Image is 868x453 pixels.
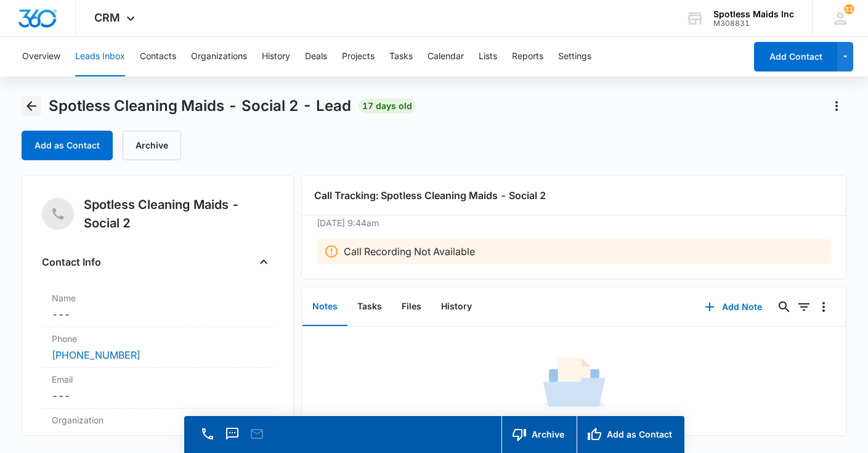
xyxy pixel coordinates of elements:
[140,37,176,76] button: Contacts
[224,425,241,443] button: Text
[42,368,274,409] div: Email---
[52,307,264,322] dd: ---
[224,433,241,443] a: Text
[52,388,264,403] dd: ---
[342,37,375,76] button: Projects
[52,414,264,426] label: Organization
[199,425,216,443] button: Call
[22,131,113,160] button: Add as Contact
[52,348,140,362] a: [PHONE_NUMBER]
[692,292,774,322] button: Add Note
[794,297,814,317] button: Filters
[344,244,475,259] p: Call Recording Not Available
[754,42,837,71] button: Add Contact
[52,373,264,386] label: Email
[347,288,392,326] button: Tasks
[844,4,854,14] div: notifications count
[359,99,416,113] span: 17 days old
[42,327,274,368] div: Phone[PHONE_NUMBER]
[52,429,264,444] dd: ---
[22,37,60,76] button: Overview
[389,37,413,76] button: Tasks
[501,416,577,453] button: Archive
[844,4,854,14] span: 31
[42,255,101,269] h4: Contact Info
[42,287,274,327] div: Name---
[431,288,482,326] button: History
[558,37,591,76] button: Settings
[713,9,794,19] div: account name
[314,188,833,203] h3: Call Tracking: Spotless Cleaning Maids - Social 2
[543,354,605,415] img: No Data
[713,19,794,28] div: account id
[262,37,290,76] button: History
[512,37,543,76] button: Reports
[199,433,216,443] a: Call
[94,11,120,24] span: CRM
[191,37,247,76] button: Organizations
[123,131,181,160] button: Archive
[814,297,834,317] button: Overflow Menu
[479,37,497,76] button: Lists
[52,332,264,345] label: Phone
[254,252,274,272] button: Close
[428,37,464,76] button: Calendar
[75,37,125,76] button: Leads Inbox
[49,97,351,115] span: Spotless Cleaning Maids - Social 2 - Lead
[22,96,41,116] button: Back
[317,216,823,229] p: [DATE] 9:44am
[305,37,327,76] button: Deals
[42,409,274,449] div: Organization---
[84,195,274,232] h5: Spotless Cleaning Maids - Social 2
[52,292,264,304] label: Name
[577,416,684,453] button: Add as Contact
[302,288,347,326] button: Notes
[392,288,431,326] button: Files
[774,297,794,317] button: Search...
[827,96,846,116] button: Actions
